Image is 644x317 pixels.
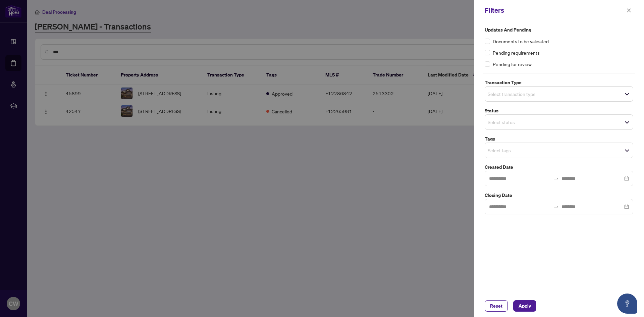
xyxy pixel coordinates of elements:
span: Pending requirements [493,49,540,56]
span: close [627,8,631,13]
span: to [553,204,559,209]
span: swap-right [553,204,559,209]
label: Closing Date [485,192,633,199]
button: Open asap [617,294,637,314]
button: Apply [513,300,536,312]
span: Documents to be validated [493,38,549,45]
span: swap-right [553,176,559,181]
span: Pending for review [493,60,532,68]
label: Transaction Type [485,79,633,86]
div: Filters [485,5,625,15]
button: Reset [485,300,508,312]
span: Reset [490,301,502,311]
label: Created Date [485,163,633,171]
label: Updates and Pending [485,26,633,34]
label: Tags [485,135,633,143]
label: Status [485,107,633,114]
span: Apply [519,301,531,311]
span: to [553,176,559,181]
